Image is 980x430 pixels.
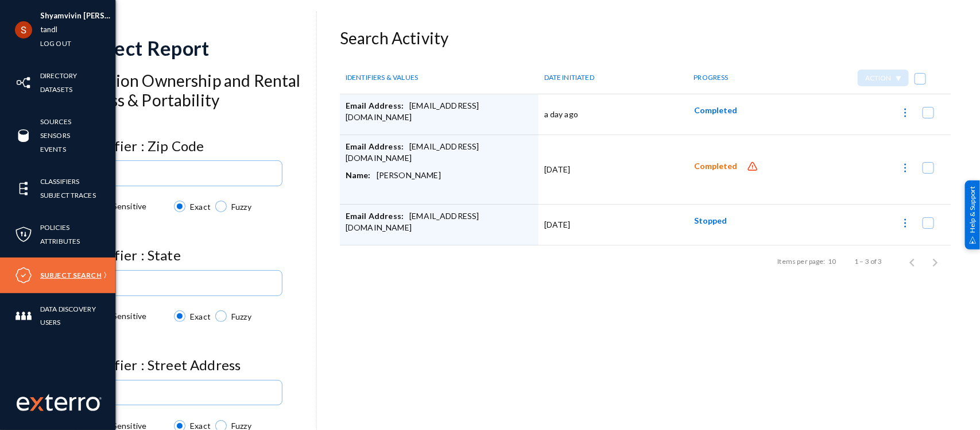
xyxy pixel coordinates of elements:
img: icon-policies.svg [15,226,32,243]
span: Stopped [695,216,727,225]
h3: Search Activity [340,29,951,48]
a: Directory [40,69,77,82]
img: icon-more.svg [900,107,911,118]
a: Classifiers [40,175,79,188]
h4: Identifier : Street Address [76,357,316,374]
a: Sources [40,115,71,128]
button: Completed [685,100,747,121]
td: [DATE] [539,205,680,245]
h4: Identifier : Zip Code [76,138,316,155]
span: Name: [346,170,371,180]
img: icon-alert.svg [747,161,758,172]
th: IDENTIFIERS & VALUES [340,62,539,94]
img: icon-inventory.svg [15,74,32,91]
div: [EMAIL_ADDRESS][DOMAIN_NAME] [346,100,533,129]
img: icon-more.svg [900,162,911,174]
img: exterro-work-mark.svg [17,394,102,411]
div: Subject Report [76,36,316,60]
div: Help & Support [965,181,980,249]
img: icon-members.svg [15,308,32,325]
div: Items per page: [778,256,826,267]
span: Case Sensitive [92,308,146,325]
span: Exact [185,310,211,322]
a: Policies [40,221,69,234]
th: PROGRESS [680,62,799,94]
h3: Vacation Ownership and Rental Access & Portability [76,71,316,110]
span: Completed [695,105,738,115]
span: Fuzzy [227,201,251,213]
img: icon-compliance.svg [15,267,32,284]
span: Fuzzy [227,310,251,322]
span: Email Address: [346,211,404,221]
span: Email Address: [346,141,404,151]
a: Datasets [40,83,72,96]
button: Next page [924,250,947,273]
h4: Identifier : State [76,247,316,264]
img: ACg8ocLCHWB70YVmYJSZIkanuWRMiAOKj9BOxslbKTvretzi-06qRA=s96-c [15,21,32,39]
a: Data Discovery Users [40,302,115,329]
span: Case Sensitive [92,198,146,215]
td: [DATE] [539,135,680,205]
span: Completed [695,162,738,171]
img: exterro-logo.svg [30,397,44,411]
button: Previous page [901,250,924,273]
a: tandl [40,23,58,36]
a: Sensors [40,129,70,142]
button: Stopped [685,210,737,231]
div: [PERSON_NAME] [346,170,533,198]
div: 1 – 3 of 3 [854,256,882,267]
span: Email Address: [346,101,404,110]
a: Attributes [40,235,80,248]
a: Subject Traces [40,189,96,202]
a: Log out [40,37,71,50]
th: DATE INITIATED [539,62,680,94]
img: icon-more.svg [900,217,911,229]
li: Shyamvivin [PERSON_NAME] [PERSON_NAME] [40,9,115,23]
div: [EMAIL_ADDRESS][DOMAIN_NAME] [346,141,533,170]
img: icon-elements.svg [15,180,32,197]
img: help_support.svg [969,236,977,244]
div: [EMAIL_ADDRESS][DOMAIN_NAME] [346,210,533,239]
button: Completed [685,155,747,176]
div: 10 [828,256,836,267]
img: icon-sources.svg [15,127,32,144]
td: a day ago [539,94,680,135]
span: Exact [185,201,211,213]
a: Subject Search [40,268,102,282]
a: Events [40,143,66,156]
